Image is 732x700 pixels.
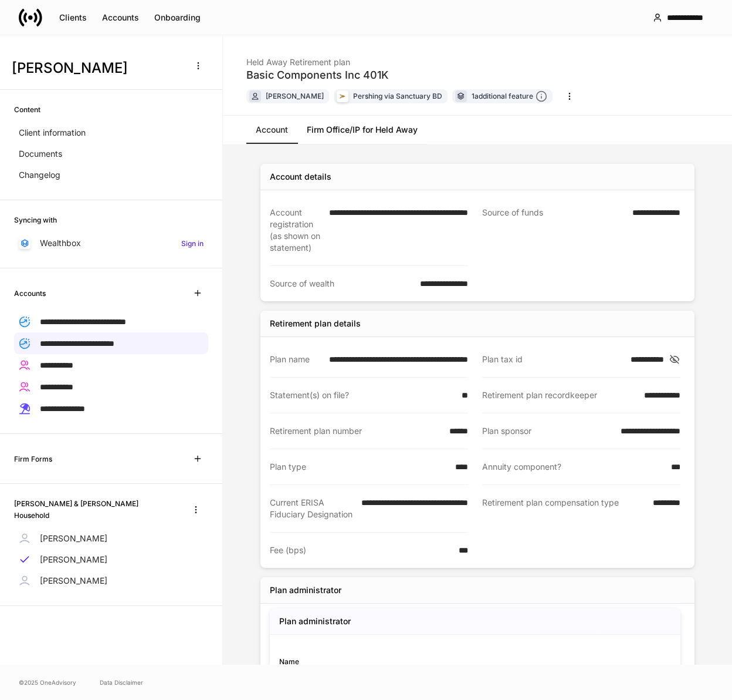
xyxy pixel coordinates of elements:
[270,207,322,254] div: Account registration (as shown on statement)
[14,528,208,549] a: [PERSON_NAME]
[482,497,646,521] div: Retirement plan compensation type
[19,678,76,687] span: © 2025 OneAdvisory
[19,169,60,181] p: Changelog
[270,171,331,183] div: Account details
[482,354,623,365] div: Plan tax id
[297,116,427,144] a: Firm Office/IP for Held Away
[40,237,81,249] p: Wealthbox
[270,497,354,520] div: Current ERISA Fiduciary Designation
[472,90,547,103] div: 1 additional feature
[94,8,147,27] button: Accounts
[270,461,448,473] div: Plan type
[19,127,86,139] p: Client information
[14,570,208,591] a: [PERSON_NAME]
[482,389,637,401] div: Retirement plan recordkeeper
[270,425,442,437] div: Retirement plan number
[482,207,625,254] div: Source of funds
[14,288,46,299] h6: Accounts
[154,14,201,22] div: Onboarding
[14,453,52,465] h6: Firm Forms
[270,584,341,596] div: Plan administrator
[279,615,351,627] h5: Plan administrator
[482,425,614,437] div: Plan sponsor
[102,14,139,22] div: Accounts
[12,59,181,78] h3: [PERSON_NAME]
[266,90,324,102] div: [PERSON_NAME]
[270,354,322,365] div: Plan name
[14,498,174,520] h6: [PERSON_NAME] & [PERSON_NAME] Household
[147,8,208,27] button: Onboarding
[14,164,208,186] a: Changelog
[14,233,208,254] a: WealthboxSign in
[270,278,413,290] div: Source of wealth
[52,8,94,27] button: Clients
[14,122,208,143] a: Client information
[246,116,297,144] a: Account
[59,14,87,22] div: Clients
[40,575,107,587] p: [PERSON_NAME]
[270,318,361,329] div: Retirement plan details
[246,68,388,82] div: Basic Components Inc 401K
[270,544,452,556] div: Fee (bps)
[19,148,62,160] p: Documents
[40,554,107,566] p: [PERSON_NAME]
[14,104,40,115] h6: Content
[100,678,143,687] a: Data Disclaimer
[181,238,204,249] h6: Sign in
[279,656,475,667] div: Name
[14,214,57,226] h6: Syncing with
[353,90,442,102] div: Pershing via Sanctuary BD
[40,533,107,544] p: [PERSON_NAME]
[14,549,208,570] a: [PERSON_NAME]
[482,461,664,473] div: Annuity component?
[246,49,388,68] div: Held Away Retirement plan
[14,143,208,164] a: Documents
[270,389,455,401] div: Statement(s) on file?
